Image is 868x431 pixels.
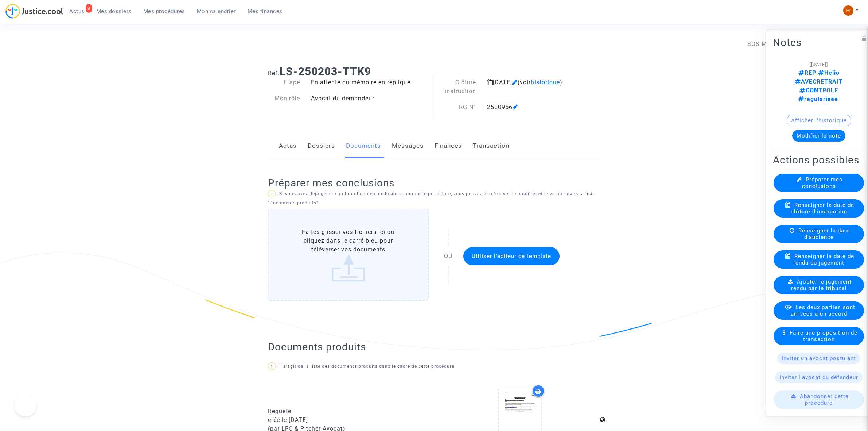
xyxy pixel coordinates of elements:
span: REP [798,69,816,76]
h2: Actions possibles [773,153,865,166]
h2: Préparer mes conclusions [268,177,600,189]
span: CONTROLE [799,86,838,93]
span: ? [271,365,273,369]
span: Utiliser l'éditeur de template [472,253,551,259]
a: Transaction [473,134,509,158]
div: [DATE] [482,78,577,96]
img: jc-logo.svg [5,4,63,19]
span: Actus [69,8,85,15]
div: RG N° [434,103,482,112]
div: 8 [86,4,92,13]
div: créé le [DATE] [268,416,429,424]
span: Inviter l'avocat du défendeur [779,374,858,380]
span: Les deux parties sont arrivées à un accord [791,304,855,317]
span: Mon calendrier [197,8,236,15]
button: Modifier la note [792,130,845,141]
a: Documents [346,134,381,158]
div: Requête [268,407,429,416]
button: Utiliser l'éditeur de template [463,247,560,265]
a: Mes dossiers [90,6,137,17]
button: Afficher l'historique [787,114,851,126]
p: Si vous avez déjà généré un brouillon de conclusions pour cette procédure, vous pouvez le retrouv... [268,189,600,208]
span: Faire une proposition de transaction [790,329,857,342]
iframe: Help Scout Beacon - Open [15,395,36,416]
a: Mes procédures [137,6,191,17]
span: ? [271,192,273,196]
span: AVECRETRAIT [795,78,843,85]
span: Préparer mes conclusions [802,176,843,189]
span: Renseigner la date de clôture d'instruction [791,201,855,215]
span: Abandonner cette procédure [800,393,849,406]
div: OU [440,252,457,261]
a: 8Actus [63,6,90,17]
span: Mes dossiers [96,8,132,15]
a: Messages [392,134,424,158]
span: Ref. [268,70,280,77]
div: En attente du mémoire en réplique [305,78,434,87]
h2: Documents produits [268,340,600,353]
a: Finances [435,134,462,158]
a: Mes finances [242,6,288,17]
div: 2500956 [482,103,577,112]
span: historique [531,79,560,86]
div: Clôture instruction [434,78,482,96]
span: [[DATE]] [810,61,828,67]
p: Il s'agit de la liste des documents produits dans le cadre de cette procédure [268,362,600,371]
span: Renseigner la date de rendu du jugement [793,253,854,266]
span: Helio [816,69,840,76]
b: LS-250203-TTK9 [280,65,371,78]
img: fc99b196863ffcca57bb8fe2645aafd9 [843,5,853,16]
span: Inviter un avocat postulant [782,355,856,361]
div: Avocat du demandeur [305,94,434,103]
h2: Notes [773,36,865,49]
a: Actus [279,134,297,158]
a: Mon calendrier [191,6,242,17]
span: régularisée [798,95,838,102]
span: Mes procédures [143,8,185,15]
div: Mon rôle [262,94,305,103]
span: Ajouter le jugement rendu par le tribunal [791,278,852,291]
a: Dossiers [308,134,335,158]
div: Etape [262,78,305,87]
span: Mes finances [248,8,283,15]
span: (voir ) [518,79,563,86]
span: Renseigner la date d'audience [798,227,850,240]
